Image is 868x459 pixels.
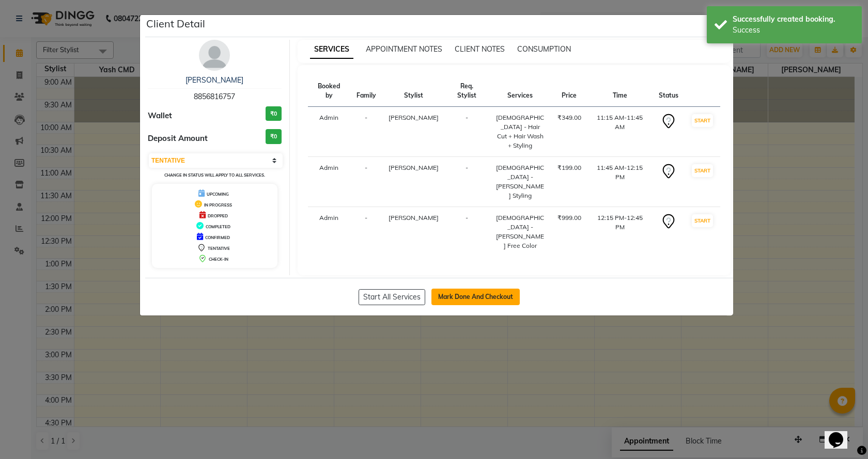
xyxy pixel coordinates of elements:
span: [PERSON_NAME] [389,214,439,221]
button: Mark Done And Checkout [431,289,520,305]
td: Admin [308,107,350,157]
iframe: chat widget [825,418,858,449]
span: [PERSON_NAME] [389,114,439,121]
td: - [445,107,489,157]
button: START [692,164,713,177]
span: CONSUMPTION [517,44,571,54]
button: START [692,114,713,127]
th: Req. Stylist [445,75,489,107]
span: UPCOMING [207,192,229,197]
th: Time [587,75,653,107]
h5: Client Detail [146,16,205,31]
button: START [692,214,713,227]
button: Start All Services [359,289,425,305]
th: Family [350,75,382,107]
td: 11:15 AM-11:45 AM [587,107,653,157]
div: Successfully created booking. [733,14,854,25]
td: - [445,207,489,257]
td: - [350,157,382,207]
span: CONFIRMED [205,235,230,240]
div: Success [733,25,854,36]
h3: ₹0 [266,106,282,121]
span: IN PROGRESS [204,202,232,208]
small: Change in status will apply to all services. [164,172,265,178]
span: APPOINTMENT NOTES [366,44,442,54]
span: DROPPED [208,213,228,218]
span: [PERSON_NAME] [389,164,439,171]
div: ₹199.00 [557,163,581,172]
div: [DEMOGRAPHIC_DATA] - [PERSON_NAME] Styling [495,163,545,200]
div: ₹349.00 [557,113,581,122]
th: Stylist [382,75,445,107]
span: SERVICES [310,40,353,59]
th: Status [653,75,685,107]
td: Admin [308,207,350,257]
div: ₹999.00 [557,213,581,223]
td: 11:45 AM-12:15 PM [587,157,653,207]
span: CHECK-IN [209,257,228,262]
td: - [350,107,382,157]
span: Wallet [148,110,172,122]
h3: ₹0 [266,129,282,144]
td: - [350,207,382,257]
th: Price [551,75,587,107]
div: [DEMOGRAPHIC_DATA] - Hair Cut + Hair Wash + Styling [495,113,545,150]
th: Booked by [308,75,350,107]
a: [PERSON_NAME] [185,75,243,85]
span: CLIENT NOTES [455,44,505,54]
span: TENTATIVE [208,246,230,251]
span: COMPLETED [206,224,230,229]
td: 12:15 PM-12:45 PM [587,207,653,257]
img: avatar [199,40,230,71]
td: - [445,157,489,207]
span: 8856816757 [194,92,235,101]
div: [DEMOGRAPHIC_DATA] - [PERSON_NAME] Free Color [495,213,545,250]
th: Services [489,75,551,107]
span: Deposit Amount [148,133,208,145]
td: Admin [308,157,350,207]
